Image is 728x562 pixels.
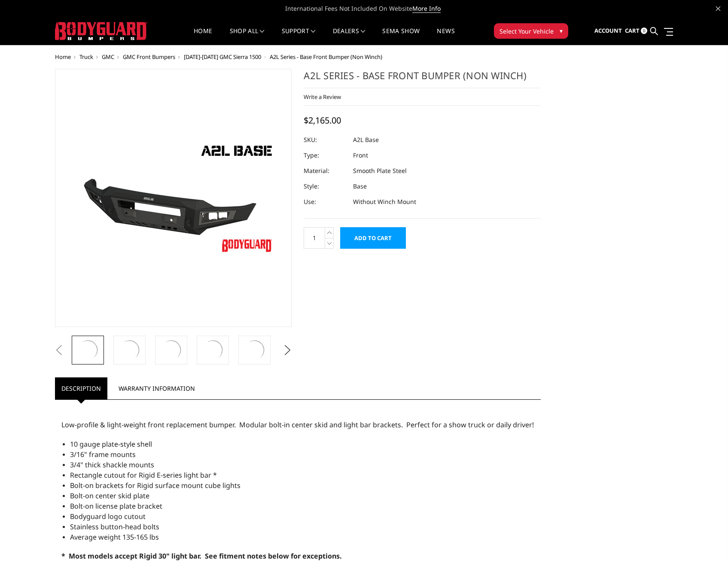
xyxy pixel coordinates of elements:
a: Cart 0 [625,19,647,43]
a: Description [55,377,107,399]
button: Select Your Vehicle [494,23,568,39]
span: Bolt-on license plate bracket [70,501,162,511]
img: A2L Series - Base Front Bumper (Non Winch) [66,138,280,259]
img: A2L Series - Base Front Bumper (Non Winch) [243,338,266,362]
dd: Without Winch Mount [353,194,416,210]
span: ▾ [560,26,563,35]
span: Select Your Vehicle [500,27,554,36]
dt: Type: [304,148,347,163]
span: $2,165.00 [304,114,341,126]
a: Warranty Information [112,377,201,399]
a: Home [194,28,212,45]
a: Account [594,19,622,43]
button: Next [281,344,294,357]
img: BODYGUARD BUMPERS [55,22,147,40]
dd: Front [353,148,368,163]
a: shop all [230,28,265,45]
span: Stainless button-head bolts [70,522,159,531]
img: A2L Series - Base Front Bumper (Non Winch) [118,338,141,362]
span: Bolt-on brackets for Rigid surface mount cube lights [70,481,241,490]
img: A2L Series - Base Front Bumper (Non Winch) [76,338,100,362]
a: Support [282,28,316,45]
span: Rectangle cutout for Rigid E-series light bar * [70,470,217,480]
dt: SKU: [304,132,347,148]
a: GMC [102,53,114,61]
span: 0 [641,28,647,34]
span: 10 gauge plate-style shell [70,439,152,449]
dd: A2L Base [353,132,379,148]
h1: A2L Series - Base Front Bumper (Non Winch) [304,69,541,88]
input: Add to Cart [340,227,406,249]
a: News [437,28,454,45]
button: Previous [53,344,66,357]
a: Dealers [333,28,366,45]
span: Low-profile & light-weight front replacement bumper. Modular bolt-in center skid and light bar br... [61,420,534,429]
a: Truck [79,53,93,61]
dt: Material: [304,163,347,179]
span: 3/16" frame mounts [70,450,136,459]
img: A2L Series - Base Front Bumper (Non Winch) [201,338,225,362]
dd: Smooth Plate Steel [353,163,407,179]
a: More Info [412,4,441,13]
a: Home [55,53,71,61]
a: [DATE]-[DATE] GMC Sierra 1500 [184,53,261,61]
span: A2L Series - Base Front Bumper (Non Winch) [270,53,382,61]
dt: Use: [304,194,347,210]
span: Bolt-on center skid plate [70,491,149,500]
strong: * Most models accept Rigid 30" light bar. See fitment notes below for exceptions. [61,551,342,561]
a: GMC Front Bumpers [123,53,175,61]
a: A2L Series - Base Front Bumper (Non Winch) [55,69,292,327]
a: Write a Review [304,93,341,101]
span: Average weight 135-165 lbs [70,532,159,542]
span: Account [594,27,622,34]
span: Cart [625,27,640,34]
span: 3/4" thick shackle mounts [70,460,154,469]
img: A2L Series - Base Front Bumper (Non Winch) [159,338,183,362]
dd: Base [353,179,367,194]
a: SEMA Show [382,28,420,45]
span: Bodyguard logo cutout [70,512,146,521]
dt: Style: [304,179,347,194]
